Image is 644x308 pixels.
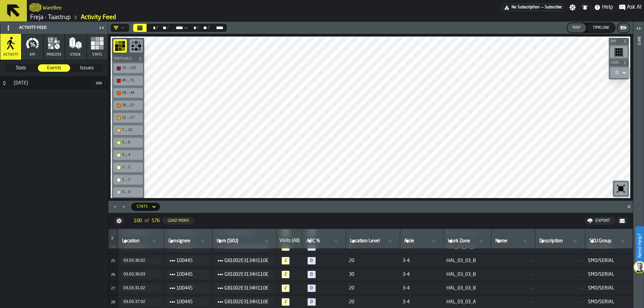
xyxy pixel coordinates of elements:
[615,183,626,194] svg: Reset zoom and position
[279,238,300,245] div: Visits (All)
[2,22,97,33] div: Activity Feed
[137,204,148,209] div: DropdownMenuValue-activity-metric
[162,217,195,225] button: button-Load More
[70,64,104,72] label: button-switch-multi-Issues
[111,259,115,263] span: 25
[111,287,115,291] span: 27
[634,23,643,35] label: button-toggle-Open
[169,25,183,30] div: Select date range
[176,257,204,265] span: 100445
[627,3,641,11] span: Ask AI
[502,4,563,11] div: Menu Subscription
[636,35,641,306] div: Info
[349,237,397,246] input: label
[115,41,125,51] svg: Show Congestion
[5,65,37,71] span: Stats
[217,238,238,244] span: label
[111,203,119,210] button: Maximize
[97,24,106,32] label: button-toggle-Close me
[609,61,622,65] span: Level
[112,62,144,74] div: button-toolbar-undefined
[197,25,199,30] div: /
[538,272,582,277] span: —
[112,136,144,149] div: button-toolbar-undefined
[403,237,441,246] input: label
[609,40,622,43] span: Bay
[495,238,507,244] span: label
[402,299,441,305] span: 3-4
[588,237,630,246] input: label
[602,3,613,11] span: Help
[633,22,644,308] header: Info
[588,299,630,305] span: SMO/SERIAL
[122,128,141,132] div: 7 ... 10
[112,99,144,112] div: button-toolbar-undefined
[115,164,142,171] div: 2 ... 2
[349,258,397,263] span: 20
[122,103,141,108] div: 18 ... 27
[114,217,124,225] button: button-
[188,25,197,30] div: Select date range
[567,4,579,11] label: button-toggle-Settings
[567,23,586,33] button: button-Map
[349,272,397,277] span: 30
[176,270,204,279] span: 100445
[128,38,144,55] div: button-toolbar-undefined
[92,53,102,57] span: Stats
[4,64,38,72] label: button-switch-multi-Stats
[111,301,115,304] span: 28
[617,217,628,225] button: button-
[158,25,167,30] div: Select date range
[224,298,268,306] span: G81002E3134H110E
[349,299,397,305] span: 20
[134,218,142,224] span: 100
[122,153,141,157] div: 3 ... 4
[122,91,141,95] div: 28 ... 44
[10,80,93,86] div: [DATE]
[282,257,289,264] span: 2
[70,53,81,57] span: Stock
[123,286,159,291] div: 03.03.31.02
[156,25,158,30] div: /
[112,112,144,124] div: button-toolbar-undefined
[636,227,643,264] label: Need Help?
[115,102,142,109] div: 18 ... 27
[122,178,141,182] div: 1 ... 1
[199,25,208,30] div: Select date range
[494,272,532,277] span: —
[224,257,268,265] span: G81002E3134H110E
[588,286,630,291] span: SMO/SERIAL
[609,59,629,66] button: button-
[30,53,35,57] span: KPI
[3,53,18,57] span: Activity
[120,203,128,210] button: Minimize
[570,25,583,30] div: Map
[38,65,70,71] span: Events
[111,236,114,241] span: #
[446,272,489,277] span: HAL_03_03_B
[115,176,142,183] div: 1 ... 1
[152,218,160,224] span: 576
[121,237,161,246] input: label
[541,5,543,10] span: —
[176,298,204,306] span: 100445
[38,64,71,72] label: button-switch-multi-Events
[308,257,316,264] span: N/A
[133,24,227,32] div: Select date range
[590,25,612,30] div: Timeline
[308,298,316,306] span: N/A
[112,38,128,55] div: button-toolbar-undefined
[47,53,61,57] span: process
[111,24,129,32] div: DropdownMenuValue-
[308,271,316,278] span: N/A
[122,78,141,83] div: 45 ... 71
[282,285,289,292] span: 2
[579,4,591,11] label: button-toggle-Notifications
[609,38,629,45] button: button-
[112,149,144,161] div: button-toolbar-undefined
[616,3,644,11] label: button-toggle-Ask AI
[71,64,103,72] div: thumb
[112,74,144,87] div: button-toolbar-undefined
[402,286,441,291] span: 3-4
[494,258,532,263] span: —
